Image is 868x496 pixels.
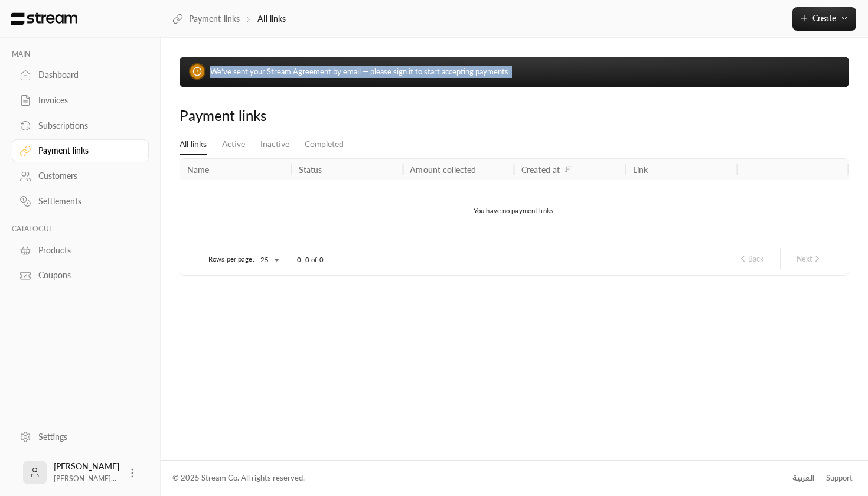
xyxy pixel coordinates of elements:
div: Amount collected [410,165,476,175]
a: Coupons [12,264,149,287]
a: Settings [12,425,149,448]
span: We’ve sent your Stream Agreement by email — please sign it to start accepting payments. [210,67,510,76]
img: Logo [9,12,79,25]
div: 25 [254,253,283,267]
a: Invoices [12,89,149,112]
div: Payment links [180,106,395,125]
nav: breadcrumb [172,13,286,25]
div: Settings [38,431,134,443]
a: Active [222,135,245,155]
a: Products [12,239,149,262]
a: Inactive [260,135,289,155]
a: Customers [12,165,149,188]
div: Invoices [38,94,134,106]
a: Payment links [172,13,240,25]
div: Payment links [38,145,134,156]
a: Payment links [12,139,149,162]
a: All links [180,135,207,156]
div: Created at [521,165,560,175]
div: Products [38,244,134,256]
p: 0–0 of 0 [297,255,324,265]
a: Subscriptions [12,114,149,137]
p: Rows per page: [208,254,254,264]
p: CATALOGUE [12,224,149,234]
span: Create [812,13,836,23]
div: Link [633,165,648,175]
a: Support [822,468,856,489]
a: Completed [305,135,344,155]
a: Dashboard [12,64,149,87]
div: Customers [38,170,134,182]
button: Create [792,7,856,31]
div: [PERSON_NAME] [54,461,119,484]
div: Settlements [38,195,134,207]
button: Sort [561,162,575,177]
div: Coupons [38,269,134,281]
div: © 2025 Stream Co. All rights reserved. [172,472,305,484]
a: Settlements [12,190,149,213]
div: Subscriptions [38,120,134,132]
span: [PERSON_NAME]... [54,474,116,483]
div: العربية [792,472,814,484]
div: You have no payment links. [180,180,849,242]
p: MAIN [12,50,149,59]
div: Status [299,165,322,175]
div: Name [187,165,210,175]
div: Dashboard [38,69,134,81]
p: All links [257,13,286,25]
